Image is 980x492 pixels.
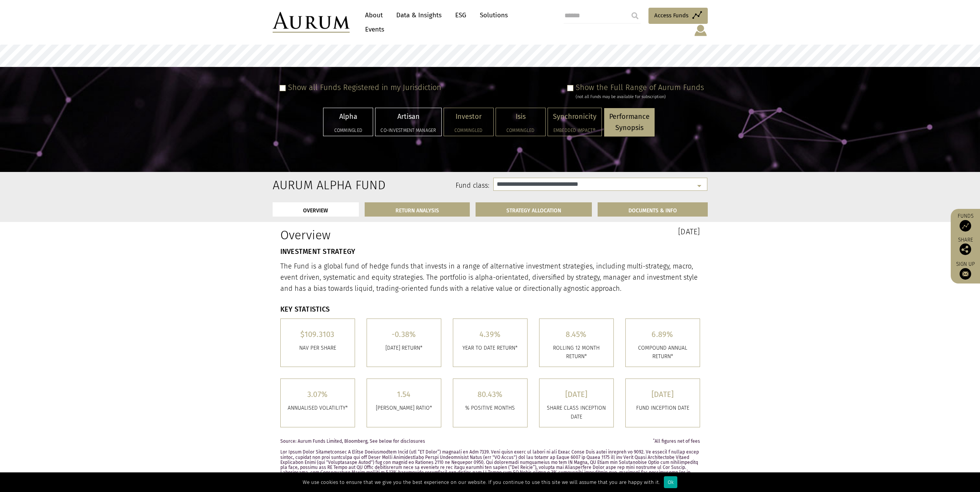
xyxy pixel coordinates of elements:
[380,128,436,133] h5: Co-investment Manager
[955,237,976,255] div: Share
[545,390,608,398] h5: [DATE]
[286,344,349,352] p: Nav per share
[545,344,608,361] p: ROLLING 12 MONTH RETURN*
[627,8,643,23] input: Submit
[373,344,435,352] p: [DATE] RETURN*
[286,390,349,398] h5: 3.07%
[955,213,976,232] a: Funds
[553,111,596,122] p: Synchronicity
[380,111,436,122] p: Artisan
[280,305,330,314] strong: KEY STATISTICS
[632,404,694,412] p: FUND INCEPTION DATE
[632,390,694,398] h5: [DATE]
[496,228,700,235] h3: [DATE]
[273,178,335,192] h2: Aurum Alpha Fund
[545,330,608,338] h5: 8.45%
[501,128,540,133] h5: Commingled
[280,228,484,242] h1: Overview
[960,243,971,255] img: Share this post
[960,268,971,280] img: Sign up to our newsletter
[960,220,971,232] img: Access Funds
[286,404,349,412] p: ANNUALISED VOLATILITY*
[694,24,708,37] img: account-icon.svg
[280,247,355,256] strong: INVESTMENT STRATEGY
[286,330,349,338] h5: $109.3103
[501,111,540,122] p: Isis
[361,22,384,37] a: Events
[653,439,700,444] span: All figures net of fees
[328,128,368,133] h5: Commingled
[476,8,512,22] a: Solutions
[598,202,708,217] a: DOCUMENTS & INFO
[648,8,708,24] a: Access Funds
[459,404,521,412] p: % POSITIVE MONTHS
[449,128,488,133] h5: Commingled
[373,330,435,338] h5: -0.38%
[632,330,694,338] h5: 6.89%
[632,344,694,361] p: COMPOUND ANNUAL RETURN*
[654,11,689,20] span: Access Funds
[361,8,387,22] a: About
[373,404,435,412] p: [PERSON_NAME] RATIO*
[280,439,425,444] span: Source: Aurum Funds Limited, Bloomberg, See below for disclosures
[392,8,446,22] a: Data & Insights
[280,261,700,294] p: The Fund is a global fund of hedge funds that invests in a range of alternative investment strate...
[451,8,470,22] a: ESG
[476,202,592,217] a: STRATEGY ALLOCATION
[955,261,976,280] a: Sign up
[365,202,470,217] a: RETURN ANALYSIS
[449,111,488,122] p: Investor
[459,330,521,338] h5: 4.39%
[459,390,521,398] h5: 80.43%
[373,390,435,398] h5: 1.54
[576,93,704,100] div: (not all Funds may be available for subscription)
[664,476,677,488] div: Ok
[347,181,490,191] label: Fund class:
[459,344,521,352] p: YEAR TO DATE RETURN*
[609,111,650,133] p: Performance Synopsis
[553,128,596,133] h5: Embedded Impact®
[545,404,608,421] p: SHARE CLASS INCEPTION DATE
[273,12,350,33] img: Aurum
[576,83,704,92] label: Show the Full Range of Aurum Funds
[328,111,368,122] p: Alpha
[288,83,441,92] label: Show all Funds Registered in my Jurisdiction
